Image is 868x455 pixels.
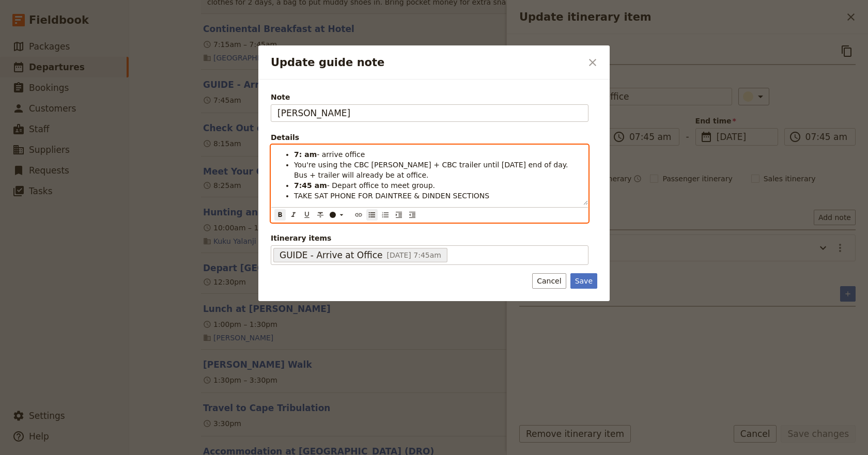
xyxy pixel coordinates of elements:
span: - arrive office [317,150,365,159]
button: Format strikethrough [315,209,326,221]
button: Numbered list [380,209,391,221]
strong: 7:45 am [294,181,327,190]
button: Increase indent [393,209,405,221]
button: Decrease indent [407,209,418,221]
button: ​ [327,209,348,221]
div: Details [271,132,588,143]
span: Itinerary items [271,233,588,243]
button: Format bold [274,209,286,221]
strong: 7: am [294,150,317,159]
span: - Depart office to meet group. [327,181,435,190]
button: Close dialog [584,54,601,71]
span: You're using the CBC [PERSON_NAME] + CBC trailer until [DATE] end of day. Bus + trailer will alre... [294,161,570,179]
input: Note [271,104,588,122]
button: Format underline [301,209,313,221]
span: TAKE SAT PHONE FOR DAINTREE & DINDEN SECTIONS [294,192,489,200]
span: Note [271,92,588,102]
button: Format italic [288,209,299,221]
span: GUIDE - Arrive at Office [280,249,382,261]
button: Save [570,273,597,289]
button: Cancel [532,273,566,289]
div: ​ [329,211,349,219]
h2: Update guide note [271,55,582,70]
button: Bulleted list [366,209,378,221]
span: [DATE] 7:45am [386,251,441,259]
button: Insert link [353,209,364,221]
